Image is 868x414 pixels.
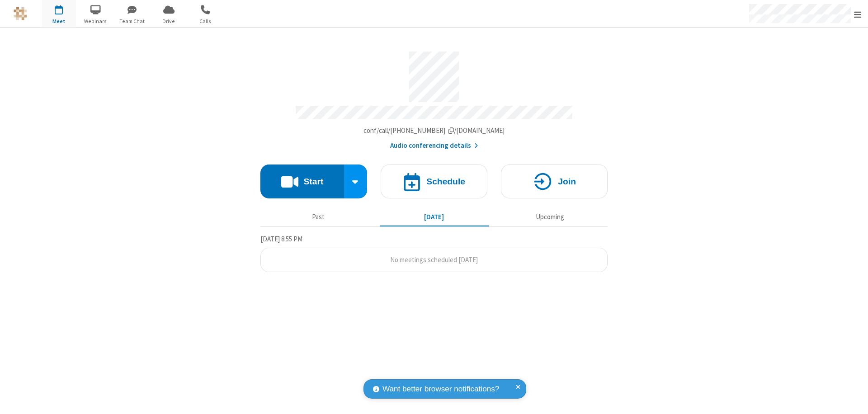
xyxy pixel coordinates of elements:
[363,126,505,136] button: Copy my meeting room linkCopy my meeting room link
[426,177,465,186] h4: Schedule
[344,165,368,198] div: Start conference options
[380,208,489,226] button: [DATE]
[79,17,113,25] span: Webinars
[558,177,576,186] h4: Join
[260,235,302,243] span: [DATE] 8:55 PM
[115,17,149,25] span: Team Chat
[382,383,499,395] span: Want better browser notifications?
[260,234,608,273] section: Today's Meetings
[381,165,487,198] button: Schedule
[152,17,186,25] span: Drive
[260,45,608,151] section: Account details
[390,141,478,151] button: Audio conferencing details
[189,17,222,25] span: Calls
[14,7,27,20] img: QA Selenium DO NOT DELETE OR CHANGE
[495,208,604,226] button: Upcoming
[303,177,323,186] h4: Start
[42,17,76,25] span: Meet
[363,126,505,135] span: Copy my meeting room link
[390,255,478,264] span: No meetings scheduled [DATE]
[264,208,373,226] button: Past
[501,165,608,198] button: Join
[260,165,344,198] button: Start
